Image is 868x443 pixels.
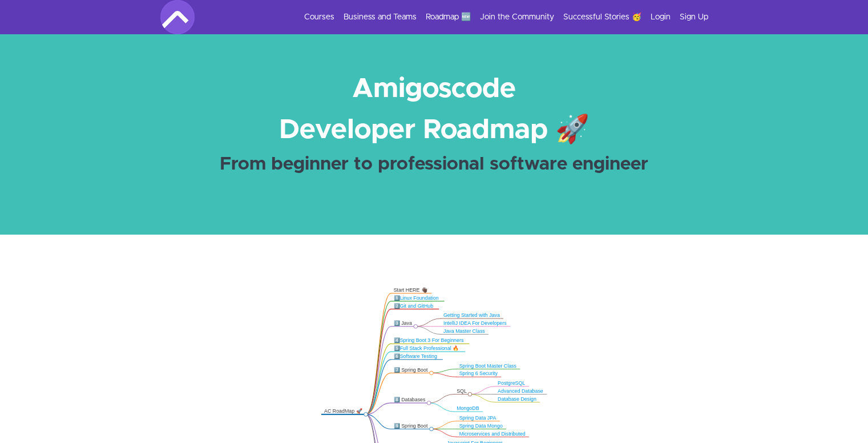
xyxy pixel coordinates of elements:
[324,408,364,414] div: AC RoadMap 🚀
[304,11,334,23] a: Courses
[394,367,429,373] div: 7️⃣ Spring Boot
[563,11,641,23] a: Successful Stories 🥳
[394,287,429,293] div: Start HERE 👋🏿
[457,388,467,394] div: SQL
[400,303,434,308] a: Git and GitHub
[279,116,590,144] strong: Developer Roadmap 🚀
[459,363,516,368] a: Spring Boot Master Class
[394,397,427,403] div: 8️⃣ Databases
[480,11,554,23] a: Join the Community
[394,353,440,360] div: 6️⃣
[443,312,500,317] a: Getting Started with Java
[459,415,496,420] a: Spring Data JPA
[443,320,507,325] a: IntelliJ IDEA For Developers
[498,380,525,385] a: PostgreSQL
[394,422,429,429] div: 9️⃣ Spring Boot
[344,11,417,23] a: Business and Teams
[457,406,479,411] a: MongoDB
[426,11,471,23] a: Roadmap 🆕
[459,371,498,376] a: Spring 6 Security
[498,388,543,393] a: Advanced Database
[443,328,485,333] a: Java Master Class
[498,396,536,401] a: Database Design
[394,303,436,309] div: 2️⃣
[352,75,516,103] strong: Amigoscode
[400,353,437,359] a: Software Testing
[459,431,526,436] a: Microservices and Distributed
[400,295,439,300] a: Linux Foundation
[459,423,503,428] a: Spring Data Mongo
[394,345,462,352] div: 5️⃣
[400,338,464,343] a: Spring Boot 3 For Beginners
[220,155,648,174] strong: From beginner to professional software engineer
[680,11,708,23] a: Sign Up
[651,11,671,23] a: Login
[400,345,459,351] a: Full Stack Professional 🔥
[394,337,466,344] div: 4️⃣
[394,295,441,301] div: 1️⃣
[394,320,413,327] div: 3️⃣ Java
